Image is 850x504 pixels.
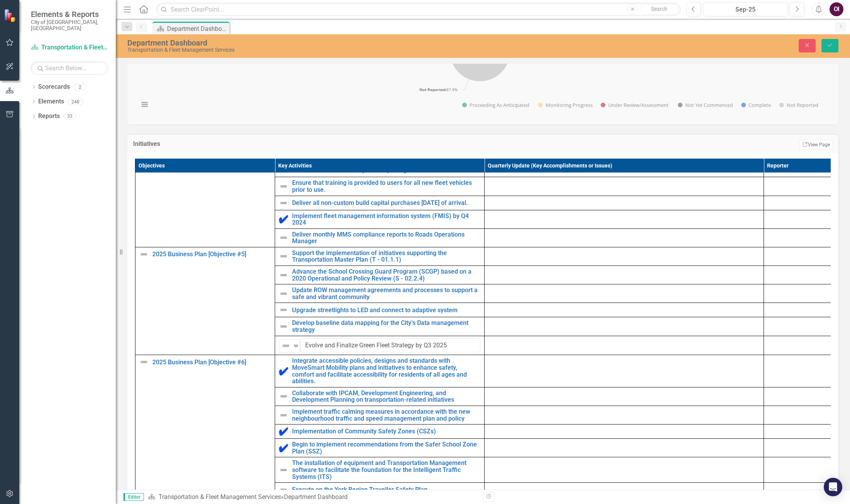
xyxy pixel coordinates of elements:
[279,411,288,420] img: Not Defined
[31,61,108,75] input: Search Below...
[292,460,480,480] a: The installation of equipment and Transportation Management software to facilitate the foundation...
[38,97,64,106] a: Elements
[152,359,271,366] a: 2025 Business Plan [Objective #6]
[292,320,480,333] a: Develop baseline data mapping for the City’s Data management strategy
[651,6,667,12] span: Search
[127,39,529,47] div: Department Dashboard
[279,427,288,436] img: Complete
[38,83,70,91] a: Scorecards
[292,287,480,300] a: Update ROW management agreements and processes to support a safe and vibrant community
[139,250,149,259] img: Not Defined
[830,2,843,16] button: OI
[292,231,480,245] a: Deliver monthly MMS compliance reports to Roads Operations Manager
[74,84,86,90] div: 2
[292,200,480,206] a: Deliver all non-custom build capital purchases [DATE] of arrival.
[279,305,288,315] img: Not Defined
[139,357,149,367] img: Not Defined
[300,338,480,353] input: Name
[167,24,228,34] div: Department Dashboard
[152,251,271,258] a: 2025 Business Plan [Objective #5]
[703,2,788,16] button: Sep-25
[68,98,83,105] div: 248
[799,140,833,150] a: View Page
[31,43,108,52] a: Transportation & Fleet Management Services
[159,493,281,501] a: Transportation & Fleet Management Services
[279,367,288,376] img: Complete
[123,493,144,501] span: Editor
[279,233,288,242] img: Not Defined
[292,179,480,193] a: Ensure that training is provided to users for all new fleet vehicles prior to use.
[64,113,76,120] div: 33
[156,3,681,16] input: Search ClearPoint...
[31,19,108,32] small: City of [GEOGRAPHIC_DATA], [GEOGRAPHIC_DATA]
[279,392,288,401] img: Not Defined
[292,268,480,282] a: Advance the School Crossing Guard Program (SCGP) based on a 2020 Operational and Policy Review (S...
[279,271,288,280] img: Not Defined
[279,465,288,475] img: Not Defined
[279,443,288,453] img: Complete
[279,289,288,298] img: Not Defined
[4,9,17,22] img: ClearPoint Strategy
[292,486,480,493] a: Execute on the York Region Traveller Safety Plan
[824,478,842,496] div: Open Intercom Messenger
[148,493,477,502] div: »
[292,441,480,455] a: Begin to implement recommendations from the Safer School Zone Plan (SSZ)
[292,390,480,403] a: Collaborate with IPCAM, Development Engineering, and Development Planning on transportation-relat...
[279,252,288,261] img: Not Defined
[31,10,108,19] span: Elements & Reports
[281,341,291,350] img: Not Defined
[38,112,60,121] a: Reports
[279,198,288,208] img: Not Defined
[133,140,436,147] h3: Initiatives
[127,47,529,53] div: Transportation & Fleet Management Services
[279,215,288,224] img: Complete
[292,213,480,226] a: Implement fleet management information system (FMIS) by Q4 2024
[706,5,785,14] div: Sep-25
[279,485,288,494] img: Not Defined
[640,4,679,15] button: Search
[279,182,288,191] img: Not Defined
[292,307,480,314] a: Upgrade streetlights to LED and connect to adaptive system
[292,428,480,435] a: Implementation of Community Safety Zones (CSZs)
[292,408,480,422] a: Implement traffic calming measures in accordance with the new neighbourhood traffic and speed man...
[292,167,480,174] a: Ensure consistent monthly fleet reporting.
[279,322,288,331] img: Not Defined
[292,357,480,384] a: Integrate accessible policies, designs and standards with MoveSmart Mobility plans and initiative...
[284,493,348,501] div: Department Dashboard
[292,250,480,263] a: Support the implementation of initiatives supporting the Transportation Master Plan (T - 01.1.1)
